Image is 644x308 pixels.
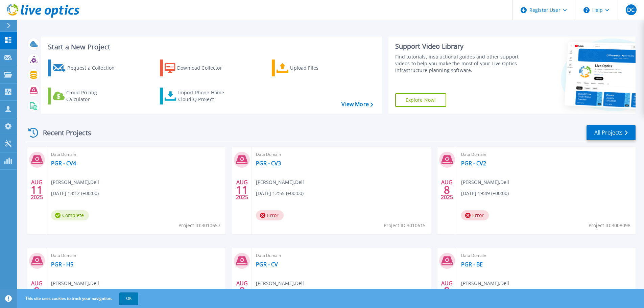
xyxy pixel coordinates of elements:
[51,151,221,158] span: Data Domain
[461,151,631,158] span: Data Domain
[290,61,344,75] div: Upload Files
[461,190,509,197] span: [DATE] 19:49 (+00:00)
[444,288,450,294] span: 8
[26,124,100,141] div: Recent Projects
[256,179,304,186] span: [PERSON_NAME] , Dell
[440,279,453,303] div: AUG 2025
[51,252,221,259] span: Data Domain
[461,160,486,167] a: PGR - CV2
[236,177,248,202] div: AUG 2025
[31,187,43,193] span: 11
[48,60,123,76] a: Request a Collection
[256,151,426,158] span: Data Domain
[51,210,89,220] span: Complete
[51,190,99,197] span: [DATE] 13:12 (+00:00)
[587,125,636,140] a: All Projects
[239,288,245,294] span: 8
[177,61,231,75] div: Download Collector
[440,177,453,202] div: AUG 2025
[30,177,43,202] div: AUG 2025
[395,93,447,107] a: Explore Now!
[627,7,635,13] span: DC
[51,179,99,186] span: [PERSON_NAME] , Dell
[256,190,304,197] span: [DATE] 12:55 (+00:00)
[461,261,483,268] a: PGR - BE
[67,61,121,75] div: Request a Collection
[256,280,304,287] span: [PERSON_NAME] , Dell
[51,261,73,268] a: PGR - H5
[444,187,450,193] span: 8
[395,53,521,74] div: Find tutorials, instructional guides and other support videos to help you make the most of your L...
[178,89,231,103] div: Import Phone Home CloudIQ Project
[34,288,40,294] span: 8
[51,160,76,167] a: PGR - CV4
[19,292,138,305] span: This site uses cookies to track your navigation.
[51,280,99,287] span: [PERSON_NAME] , Dell
[589,222,630,229] span: Project ID: 3008098
[119,292,138,305] button: OK
[384,222,426,229] span: Project ID: 3010615
[178,222,220,229] span: Project ID: 3010657
[461,179,509,186] span: [PERSON_NAME] , Dell
[66,89,120,103] div: Cloud Pricing Calculator
[48,43,373,51] h3: Start a New Project
[461,252,631,259] span: Data Domain
[272,60,347,76] a: Upload Files
[461,280,509,287] span: [PERSON_NAME] , Dell
[48,88,123,104] a: Cloud Pricing Calculator
[30,279,43,303] div: AUG 2025
[395,42,521,51] div: Support Video Library
[341,101,373,108] a: View More
[256,261,278,268] a: PGR - CV
[256,252,426,259] span: Data Domain
[256,210,284,220] span: Error
[256,160,281,167] a: PGR - CV3
[461,210,489,220] span: Error
[236,187,248,193] span: 11
[160,60,235,76] a: Download Collector
[236,279,248,303] div: AUG 2025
